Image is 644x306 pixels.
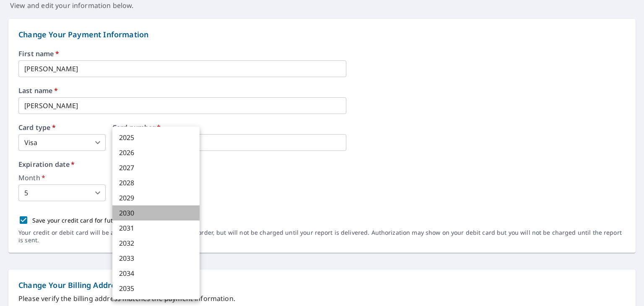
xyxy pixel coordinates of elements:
[112,190,200,205] li: 2029
[112,175,200,190] li: 2028
[112,145,200,160] li: 2026
[112,130,200,145] li: 2025
[112,251,200,266] li: 2033
[112,281,200,296] li: 2035
[112,266,200,281] li: 2034
[112,236,200,251] li: 2032
[112,205,200,220] li: 2030
[112,220,200,236] li: 2031
[112,160,200,175] li: 2027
